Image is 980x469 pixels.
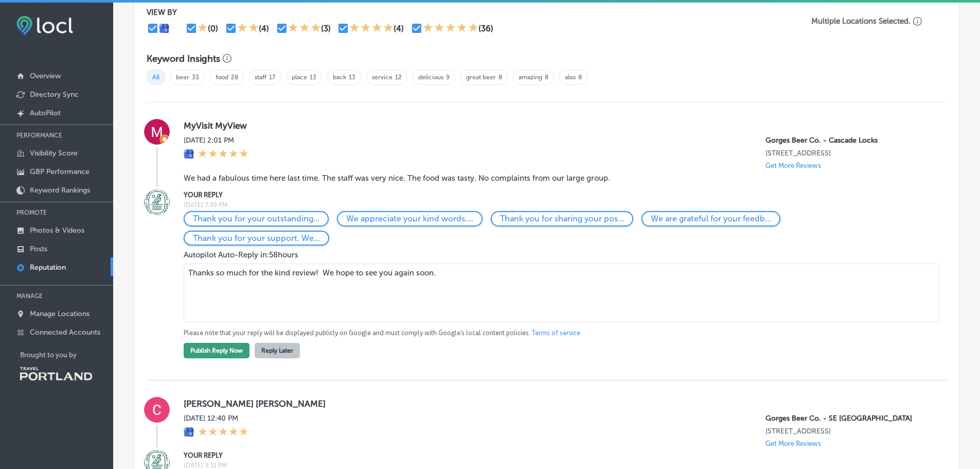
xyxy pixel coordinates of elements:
a: 33 [192,74,199,81]
p: Thank you for your outstanding review. We are pleased you had a great experience at Gorges Beer Co. [193,214,319,223]
p: We are grateful for your feedback. It is rewarding to know our efforts are recognized. [651,214,771,223]
p: VIEW BY [147,8,787,17]
a: 9 [446,74,450,81]
p: Visibility Score [30,149,78,158]
div: 3 Stars [288,22,321,34]
label: [DATE] 9:11 PM [184,462,930,469]
textarea: Thanks so much for the kind review! We hope to see you again soon. [184,264,939,322]
p: Multiple Locations Selected. [811,16,911,26]
a: service [372,74,393,81]
label: YOUR REPLY [184,451,930,459]
label: MyVisit MyView [184,120,930,131]
p: Thank you for sharing your positive experience. We look forward to welcoming you back to Gorges B... [500,214,624,223]
span: Autopilot Auto-Reply in: 58 hours [184,250,298,259]
label: [DATE] 2:01 PM [184,136,248,145]
p: Brought to you by [20,351,113,359]
p: 2724 Southeast Ankeny Street [765,427,930,436]
div: 5 Stars [198,427,248,438]
div: 1 Star [198,22,208,34]
button: Publish Reply Now [184,343,250,358]
p: GBP Performance [30,167,90,176]
div: 4 Stars [349,22,394,34]
p: Please note that your reply will be displayed publicly on Google and must comply with Google's lo... [184,328,930,338]
h3: Keyword Insights [147,53,220,64]
a: 13 [310,74,316,81]
p: Gorges Beer Co. - SE Portland [765,414,930,423]
a: delicious [418,74,443,81]
p: AutoPilot [30,109,61,117]
a: food [216,74,228,81]
div: 5 Stars [198,149,248,160]
label: [DATE] 7:59 PM [184,201,930,209]
a: also [565,74,576,81]
a: 17 [269,74,275,81]
div: 5 Stars [423,22,478,34]
a: place [292,74,307,81]
p: Photos & Videos [30,226,84,235]
div: 2 Stars [237,22,259,34]
a: 13 [349,74,355,81]
div: (3) [321,24,331,33]
div: (4) [259,24,269,33]
div: (0) [208,24,218,33]
p: Get More Reviews [765,440,821,447]
p: Gorges Beer Co. - Cascade Locks [765,136,930,145]
a: 8 [545,74,548,81]
button: Reply Later [255,343,300,358]
a: 8 [578,74,582,81]
span: All [147,70,165,85]
p: Manage Locations [30,309,90,318]
a: 12 [395,74,402,81]
a: amazing [519,74,542,81]
a: beer [176,74,189,81]
p: Keyword Rankings [30,186,90,195]
p: Posts [30,245,47,253]
div: (4) [394,24,404,33]
img: Travel Portland [20,367,92,380]
label: [PERSON_NAME] [PERSON_NAME] [184,398,930,409]
a: Terms of service [532,328,580,338]
a: 28 [231,74,238,81]
p: Get More Reviews [765,162,821,169]
p: Overview [30,72,61,80]
p: Reputation [30,263,66,272]
img: Image [144,189,170,215]
a: great beer [466,74,496,81]
img: fda3e92497d09a02dc62c9cd864e3231.png [16,16,73,35]
a: staff [255,74,266,81]
label: YOUR REPLY [184,191,930,199]
a: 8 [498,74,502,81]
a: back [333,74,346,81]
label: [DATE] 12:40 PM [184,414,248,423]
p: Thank you for your support. We are committed to providing quality service at Gorges Beer Co. [193,233,320,243]
p: We appreciate your kind words. Your satisfaction encourages us to maintain high standards. [346,214,473,223]
p: Directory Sync [30,90,79,99]
p: Connected Accounts [30,328,100,337]
div: (36) [478,24,493,33]
blockquote: We had a fabulous time here last time. The staff was very nice. The food was tasty. No complaints... [184,173,821,183]
p: 390 SW Wa Na Pa St. [765,149,930,158]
